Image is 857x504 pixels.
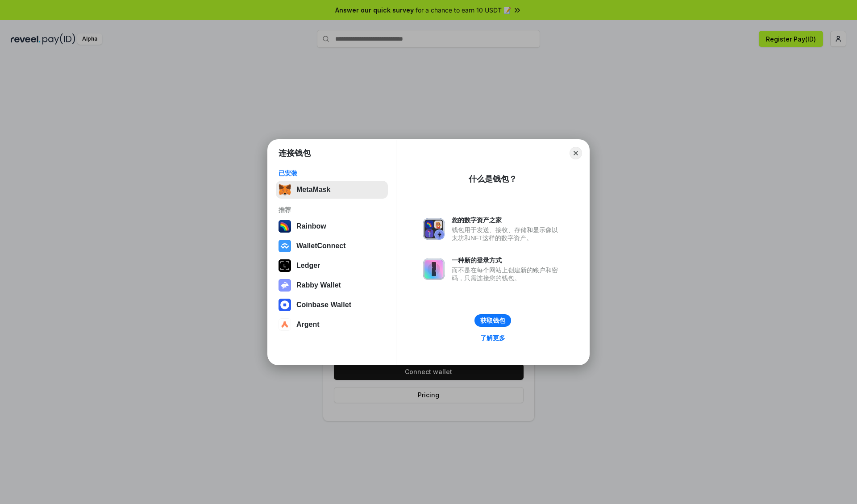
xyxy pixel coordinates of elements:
[296,222,326,230] div: Rainbow
[279,220,291,233] img: svg+xml,%3Csvg%20width%3D%22120%22%20height%3D%22120%22%20viewBox%3D%220%200%20120%20120%22%20fil...
[276,237,388,255] button: WalletConnect
[296,321,320,329] div: Argent
[423,218,445,240] img: svg+xml,%3Csvg%20xmlns%3D%22http%3A%2F%2Fwww.w3.org%2F2000%2Fsvg%22%20fill%3D%22none%22%20viewBox...
[480,334,505,342] div: 了解更多
[279,259,291,272] img: svg+xml,%3Csvg%20xmlns%3D%22http%3A%2F%2Fwww.w3.org%2F2000%2Fsvg%22%20width%3D%2228%22%20height%3...
[452,256,562,264] div: 一种新的登录方式
[279,299,291,311] img: svg+xml,%3Csvg%20width%3D%2228%22%20height%3D%2228%22%20viewBox%3D%220%200%2028%2028%22%20fill%3D...
[570,147,582,159] button: Close
[279,183,291,196] img: svg+xml,%3Csvg%20fill%3D%22none%22%20height%3D%2233%22%20viewBox%3D%220%200%2035%2033%22%20width%...
[279,206,385,214] div: 推荐
[474,314,511,327] button: 获取钱包
[452,226,562,242] div: 钱包用于发送、接收、存储和显示像以太坊和NFT这样的数字资产。
[296,301,351,309] div: Coinbase Wallet
[279,240,291,252] img: svg+xml,%3Csvg%20width%3D%2228%22%20height%3D%2228%22%20viewBox%3D%220%200%2028%2028%22%20fill%3D...
[452,216,562,224] div: 您的数字资产之家
[279,169,385,177] div: 已安装
[276,276,388,294] button: Rabby Wallet
[279,279,291,292] img: svg+xml,%3Csvg%20xmlns%3D%22http%3A%2F%2Fwww.w3.org%2F2000%2Fsvg%22%20fill%3D%22none%22%20viewBox...
[296,186,330,194] div: MetaMask
[423,258,445,280] img: svg+xml,%3Csvg%20xmlns%3D%22http%3A%2F%2Fwww.w3.org%2F2000%2Fsvg%22%20fill%3D%22none%22%20viewBox...
[276,257,388,275] button: Ledger
[276,316,388,333] button: Argent
[276,181,388,199] button: MetaMask
[452,266,562,282] div: 而不是在每个网站上创建新的账户和密码，只需连接您的钱包。
[276,296,388,314] button: Coinbase Wallet
[296,281,341,289] div: Rabby Wallet
[296,242,346,250] div: WalletConnect
[469,174,517,184] div: 什么是钱包？
[475,332,511,344] a: 了解更多
[279,318,291,331] img: svg+xml,%3Csvg%20width%3D%2228%22%20height%3D%2228%22%20viewBox%3D%220%200%2028%2028%22%20fill%3D...
[276,217,388,235] button: Rainbow
[296,262,320,270] div: Ledger
[279,148,311,158] h1: 连接钱包
[480,317,505,325] div: 获取钱包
